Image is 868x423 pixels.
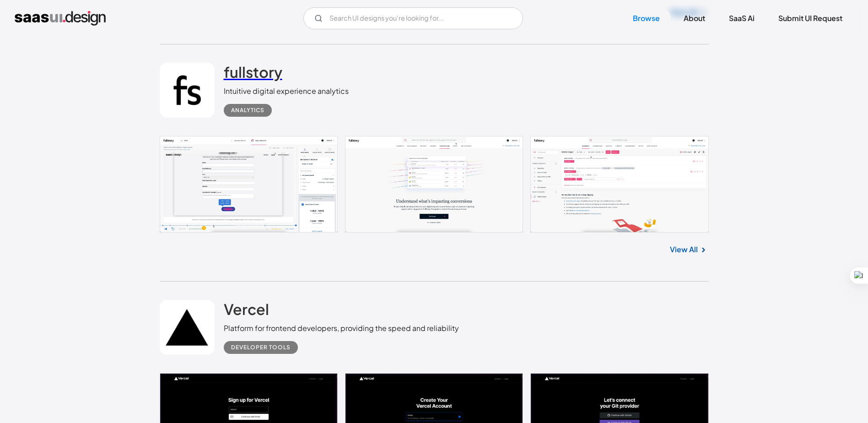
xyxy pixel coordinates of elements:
[622,8,671,28] a: Browse
[224,300,269,318] h2: Vercel
[673,8,716,28] a: About
[718,8,766,28] a: SaaS Ai
[303,7,523,29] form: Email Form
[15,11,106,26] a: home
[224,63,282,81] h2: fullstory
[224,86,349,97] div: Intuitive digital experience analytics
[303,7,523,29] input: Search UI designs you're looking for...
[231,342,291,353] div: Developer tools
[224,323,459,334] div: Platform for frontend developers, providing the speed and reliability
[670,244,698,255] a: View All
[224,63,282,86] a: fullstory
[231,105,264,116] div: Analytics
[224,300,269,323] a: Vercel
[767,8,853,28] a: Submit UI Request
